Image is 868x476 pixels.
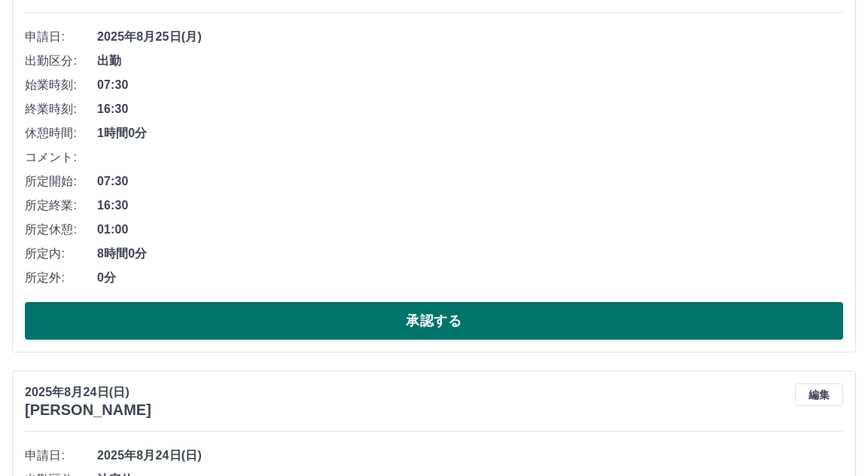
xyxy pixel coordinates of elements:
span: 2025年8月24日(日) [97,447,843,465]
span: 所定外: [25,269,97,287]
span: 申請日: [25,447,97,465]
button: 承認する [25,302,843,340]
span: 16:30 [97,197,843,215]
span: 始業時刻: [25,76,97,94]
span: 所定内: [25,245,97,263]
span: 1時間0分 [97,124,843,142]
span: 終業時刻: [25,100,97,118]
span: 07:30 [97,76,843,94]
span: 申請日: [25,28,97,46]
span: 所定終業: [25,197,97,215]
span: 2025年8月25日(月) [97,28,843,46]
h3: [PERSON_NAME] [25,401,151,419]
span: 所定休憩: [25,221,97,239]
span: 休憩時間: [25,124,97,142]
span: コメント: [25,148,97,166]
button: 編集 [795,383,843,406]
span: 出勤区分: [25,52,97,70]
span: 16:30 [97,100,843,118]
span: 所定開始: [25,172,97,191]
span: 0分 [97,269,843,287]
span: 出勤 [97,52,843,70]
span: 8時間0分 [97,245,843,263]
p: 2025年8月24日(日) [25,383,151,401]
span: 01:00 [97,221,843,239]
span: 07:30 [97,172,843,191]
